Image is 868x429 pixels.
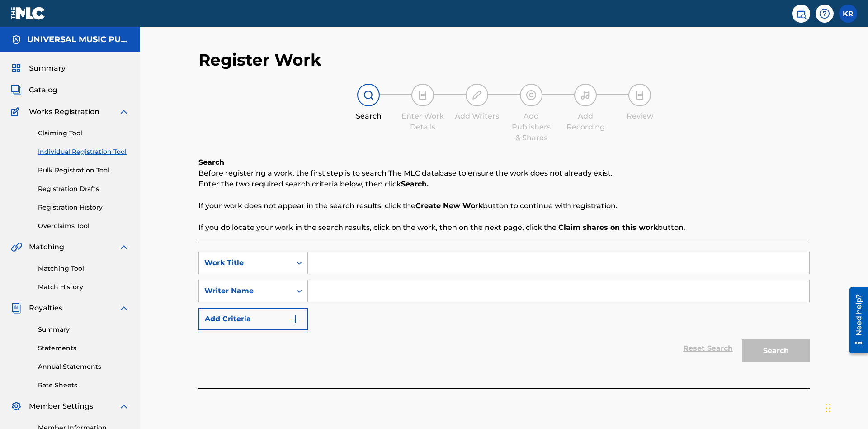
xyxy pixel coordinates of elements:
[11,63,22,74] img: Summary
[563,111,608,133] div: Add Recording
[558,223,658,232] strong: Claim shares on this work
[415,201,483,210] strong: Create New Work
[346,111,391,122] div: Search
[29,63,66,74] span: Summary
[198,158,224,167] b: Search
[823,386,868,429] iframe: Chat Widget
[27,34,129,45] h5: UNIVERSAL MUSIC PUB GROUP
[11,106,23,117] img: Works Registration
[118,303,129,314] img: expand
[826,395,831,422] div: Drag
[11,63,66,74] a: SummarySummary
[526,90,537,100] img: step indicator icon for Add Publishers & Shares
[118,242,129,253] img: expand
[417,90,428,100] img: step indicator icon for Enter Work Details
[400,111,445,133] div: Enter Work Details
[38,129,129,138] a: Claiming Tool
[792,5,810,23] a: Public Search
[198,252,810,367] form: Search Form
[401,180,429,188] strong: Search.
[204,257,286,268] div: Work Title
[38,184,129,194] a: Registration Drafts
[198,308,308,330] button: Add Criteria
[11,303,22,314] img: Royalties
[796,8,807,19] img: search
[11,242,22,253] img: Matching
[290,314,301,324] img: 9d2ae6d4665cec9f34b9.svg
[198,168,810,179] p: Before registering a work, the first step is to search The MLC database to ensure the work does n...
[472,90,482,100] img: step indicator icon for Add Writers
[11,85,22,95] img: Catalog
[198,50,321,70] h2: Register Work
[118,106,129,117] img: expand
[11,401,22,412] img: Member Settings
[29,303,62,314] span: Royalties
[198,179,810,190] p: Enter the two required search criteria below, then click
[819,8,830,19] img: help
[118,401,129,412] img: expand
[38,362,129,372] a: Annual Statements
[38,264,129,273] a: Matching Tool
[38,203,129,212] a: Registration History
[11,34,22,45] img: Accounts
[454,111,500,122] div: Add Writers
[38,166,129,175] a: Bulk Registration Tool
[38,147,129,157] a: Individual Registration Tool
[29,85,57,95] span: Catalog
[38,381,129,390] a: Rate Sheets
[204,286,286,296] div: Writer Name
[11,85,57,95] a: CatalogCatalog
[509,111,554,143] div: Add Publishers & Shares
[634,90,645,100] img: step indicator icon for Review
[580,90,591,100] img: step indicator icon for Add Recording
[29,106,99,117] span: Works Registration
[839,5,857,23] div: User Menu
[363,90,374,100] img: step indicator icon for Search
[198,200,810,211] p: If your work does not appear in the search results, click the button to continue with registration.
[843,284,868,358] iframe: Resource Center
[38,282,129,292] a: Match History
[38,221,129,231] a: Overclaims Tool
[29,242,64,253] span: Matching
[816,5,834,23] div: Help
[11,7,46,20] img: MLC Logo
[198,222,810,233] p: If you do locate your work in the search results, click on the work, then on the next page, click...
[29,401,93,412] span: Member Settings
[38,343,129,353] a: Statements
[38,325,129,334] a: Summary
[617,111,662,122] div: Review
